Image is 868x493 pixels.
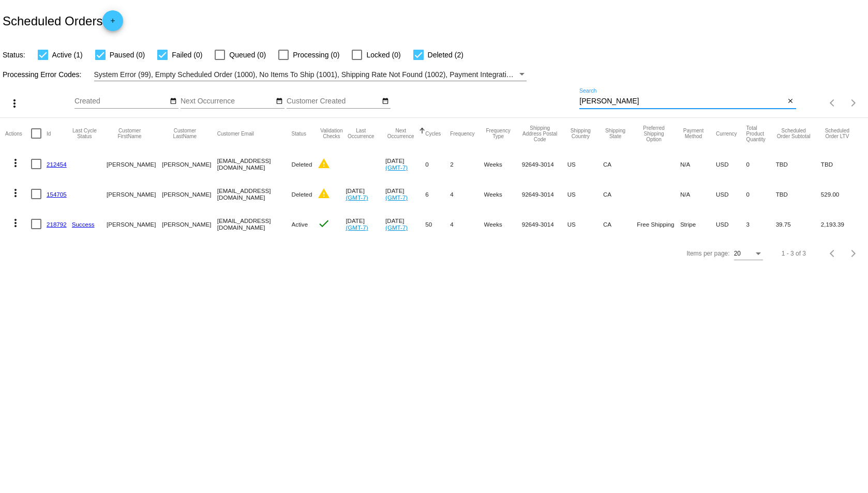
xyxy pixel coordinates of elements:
[579,97,785,106] input: Search
[229,49,266,61] span: Queued (0)
[172,49,202,61] span: Failed (0)
[162,209,217,239] mat-cell: [PERSON_NAME]
[162,149,217,179] mat-cell: [PERSON_NAME]
[680,149,716,179] mat-cell: N/A
[450,149,484,179] mat-cell: 2
[287,97,380,106] input: Customer Created
[9,157,22,169] mat-icon: more_vert
[522,209,567,239] mat-cell: 92649-3014
[746,149,776,179] mat-cell: 0
[292,130,306,137] button: Change sorting for Status
[425,149,450,179] mat-cell: 0
[484,209,522,239] mat-cell: Weeks
[425,130,441,137] button: Change sorting for Cycles
[680,179,716,209] mat-cell: N/A
[776,149,821,179] mat-cell: TBD
[217,130,254,137] button: Change sorting for CustomerEmail
[292,161,312,168] span: Deleted
[170,97,177,106] mat-icon: date_range
[107,179,162,209] mat-cell: [PERSON_NAME]
[746,118,776,149] mat-header-cell: Total Product Quantity
[716,130,737,137] button: Change sorting for CurrencyIso
[776,128,812,139] button: Change sorting for Subtotal
[346,128,376,139] button: Change sorting for LastOccurrenceUtc
[107,149,162,179] mat-cell: [PERSON_NAME]
[776,179,821,209] mat-cell: TBD
[450,179,484,209] mat-cell: 4
[72,128,97,139] button: Change sorting for LastProcessingCycleId
[787,97,794,106] mat-icon: close
[484,149,522,179] mat-cell: Weeks
[522,149,567,179] mat-cell: 92649-3014
[522,125,558,142] button: Change sorting for ShippingPostcode
[385,179,425,209] mat-cell: [DATE]
[276,97,283,106] mat-icon: date_range
[94,68,527,81] mat-select: Filter by Processing Error Codes
[318,118,346,149] mat-header-cell: Validation Checks
[385,149,425,179] mat-cell: [DATE]
[716,179,746,209] mat-cell: USD
[346,224,368,231] a: (GMT-7)
[5,118,31,149] mat-header-cell: Actions
[217,209,292,239] mat-cell: [EMAIL_ADDRESS][DOMAIN_NAME]
[603,128,627,139] button: Change sorting for ShippingState
[181,97,274,106] input: Next Occurrence
[318,157,330,170] mat-icon: warning
[72,221,95,228] a: Success
[450,209,484,239] mat-cell: 4
[292,221,308,228] span: Active
[74,97,168,106] input: Created
[47,191,67,198] a: 154705
[822,243,843,264] button: Previous page
[428,49,463,61] span: Deleted (2)
[9,217,22,229] mat-icon: more_vert
[3,10,123,31] h2: Scheduled Orders
[680,209,716,239] mat-cell: Stripe
[217,179,292,209] mat-cell: [EMAIL_ADDRESS][DOMAIN_NAME]
[9,187,22,199] mat-icon: more_vert
[47,161,67,168] a: 212454
[822,93,843,113] button: Previous page
[425,209,450,239] mat-cell: 50
[162,128,208,139] button: Change sorting for CustomerLastName
[346,194,368,201] a: (GMT-7)
[567,149,603,179] mat-cell: US
[382,97,389,106] mat-icon: date_range
[776,209,821,239] mat-cell: 39.75
[385,209,425,239] mat-cell: [DATE]
[843,243,864,264] button: Next page
[637,125,671,142] button: Change sorting for PreferredShippingOption
[782,250,806,257] div: 1 - 3 of 3
[637,209,680,239] mat-cell: Free Shipping
[385,128,416,139] button: Change sorting for NextOccurrenceUtc
[716,149,746,179] mat-cell: USD
[3,70,82,79] span: Processing Error Codes:
[107,17,119,29] mat-icon: add
[821,209,863,239] mat-cell: 2,193.39
[318,217,330,230] mat-icon: check
[346,179,385,209] mat-cell: [DATE]
[346,209,385,239] mat-cell: [DATE]
[107,128,153,139] button: Change sorting for CustomerFirstName
[843,93,864,113] button: Next page
[746,209,776,239] mat-cell: 3
[746,179,776,209] mat-cell: 0
[217,149,292,179] mat-cell: [EMAIL_ADDRESS][DOMAIN_NAME]
[293,49,339,61] span: Processing (0)
[385,194,408,201] a: (GMT-7)
[716,209,746,239] mat-cell: USD
[47,221,67,228] a: 218792
[603,209,637,239] mat-cell: CA
[734,250,763,258] mat-select: Items per page:
[3,51,25,59] span: Status:
[680,128,707,139] button: Change sorting for PaymentMethod.Type
[785,96,796,107] button: Clear
[385,164,408,171] a: (GMT-7)
[385,224,408,231] a: (GMT-7)
[8,97,21,110] mat-icon: more_vert
[821,128,854,139] button: Change sorting for LifetimeValue
[686,250,729,257] div: Items per page:
[425,179,450,209] mat-cell: 6
[107,209,162,239] mat-cell: [PERSON_NAME]
[110,49,145,61] span: Paused (0)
